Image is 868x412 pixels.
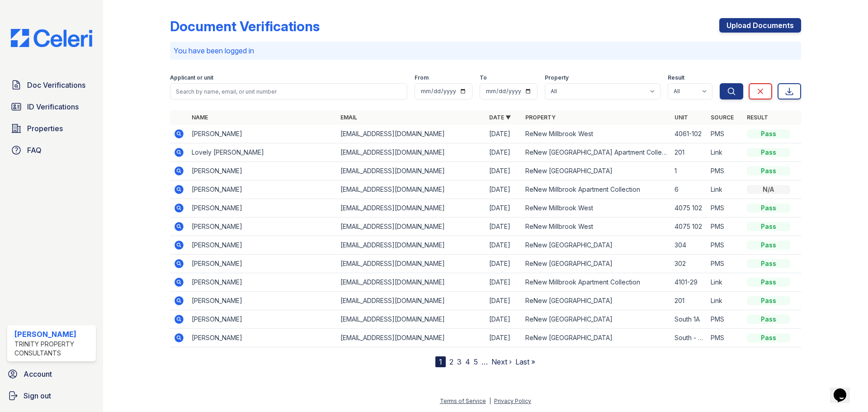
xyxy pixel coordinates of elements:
[707,180,743,199] td: Link
[522,273,670,292] td: ReNew Millbrook Apartment Collection
[522,255,670,273] td: ReNew [GEOGRAPHIC_DATA]
[4,29,99,47] img: CE_Logo_Blue-a8612792a0a2168367f1c8372b55b34899dd931a85d93a1a3d3e32e68fde9ad4.png
[671,180,707,199] td: 6
[747,166,790,175] div: Pass
[486,236,522,255] td: [DATE]
[188,310,337,329] td: [PERSON_NAME]
[707,310,743,329] td: PMS
[337,292,486,310] td: [EMAIL_ADDRESS][DOMAIN_NAME]
[671,236,707,255] td: 304
[711,114,734,121] a: Source
[522,162,670,180] td: ReNew [GEOGRAPHIC_DATA]
[522,329,670,347] td: ReNew [GEOGRAPHIC_DATA]
[337,273,486,292] td: [EMAIL_ADDRESS][DOMAIN_NAME]
[719,18,801,33] a: Upload Documents
[747,114,768,121] a: Result
[707,125,743,143] td: PMS
[522,143,670,162] td: ReNew [GEOGRAPHIC_DATA] Apartment Collection
[14,340,92,358] div: Trinity Property Consultants
[486,273,522,292] td: [DATE]
[486,125,522,143] td: [DATE]
[24,390,51,401] span: Sign out
[522,236,670,255] td: ReNew [GEOGRAPHIC_DATA]
[435,356,446,367] div: 1
[27,123,63,134] span: Properties
[747,129,790,138] div: Pass
[747,296,790,305] div: Pass
[707,292,743,310] td: Link
[337,125,486,143] td: [EMAIL_ADDRESS][DOMAIN_NAME]
[707,273,743,292] td: Link
[671,255,707,273] td: 302
[7,98,96,116] a: ID Verifications
[188,218,337,236] td: [PERSON_NAME]
[747,333,790,342] div: Pass
[675,114,688,121] a: Unit
[522,125,670,143] td: ReNew Millbrook West
[486,310,522,329] td: [DATE]
[671,162,707,180] td: 1
[671,218,707,236] td: 4075 102
[480,74,487,81] label: To
[486,329,522,347] td: [DATE]
[486,292,522,310] td: [DATE]
[486,199,522,218] td: [DATE]
[188,199,337,218] td: [PERSON_NAME]
[7,141,96,159] a: FAQ
[671,199,707,218] td: 4075 102
[747,278,790,287] div: Pass
[474,357,478,366] a: 5
[27,101,79,112] span: ID Verifications
[188,255,337,273] td: [PERSON_NAME]
[7,76,96,94] a: Doc Verifications
[707,236,743,255] td: PMS
[4,365,99,383] a: Account
[337,255,486,273] td: [EMAIL_ADDRESS][DOMAIN_NAME]
[668,74,684,81] label: Result
[522,180,670,199] td: ReNew Millbrook Apartment Collection
[747,259,790,268] div: Pass
[4,387,99,405] a: Sign out
[747,185,790,194] div: N/A
[188,162,337,180] td: [PERSON_NAME]
[486,180,522,199] td: [DATE]
[707,199,743,218] td: PMS
[486,255,522,273] td: [DATE]
[340,114,357,121] a: Email
[515,357,535,366] a: Last »
[457,357,462,366] a: 3
[671,329,707,347] td: South - 1A
[188,292,337,310] td: [PERSON_NAME]
[707,143,743,162] td: Link
[747,241,790,250] div: Pass
[491,357,512,366] a: Next ›
[337,180,486,199] td: [EMAIL_ADDRESS][DOMAIN_NAME]
[671,143,707,162] td: 201
[489,114,511,121] a: Date ▼
[522,199,670,218] td: ReNew Millbrook West
[671,310,707,329] td: South 1A
[486,162,522,180] td: [DATE]
[337,310,486,329] td: [EMAIL_ADDRESS][DOMAIN_NAME]
[188,143,337,162] td: Lovely [PERSON_NAME]
[671,292,707,310] td: 201
[522,310,670,329] td: ReNew [GEOGRAPHIC_DATA]
[337,218,486,236] td: [EMAIL_ADDRESS][DOMAIN_NAME]
[7,119,96,137] a: Properties
[14,329,92,340] div: [PERSON_NAME]
[707,329,743,347] td: PMS
[486,218,522,236] td: [DATE]
[188,329,337,347] td: [PERSON_NAME]
[27,145,42,156] span: FAQ
[24,369,52,379] span: Account
[486,143,522,162] td: [DATE]
[747,148,790,157] div: Pass
[337,329,486,347] td: [EMAIL_ADDRESS][DOMAIN_NAME]
[337,236,486,255] td: [EMAIL_ADDRESS][DOMAIN_NAME]
[707,162,743,180] td: PMS
[830,376,859,403] iframe: chat widget
[525,114,556,121] a: Property
[27,80,85,90] span: Doc Verifications
[337,199,486,218] td: [EMAIL_ADDRESS][DOMAIN_NAME]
